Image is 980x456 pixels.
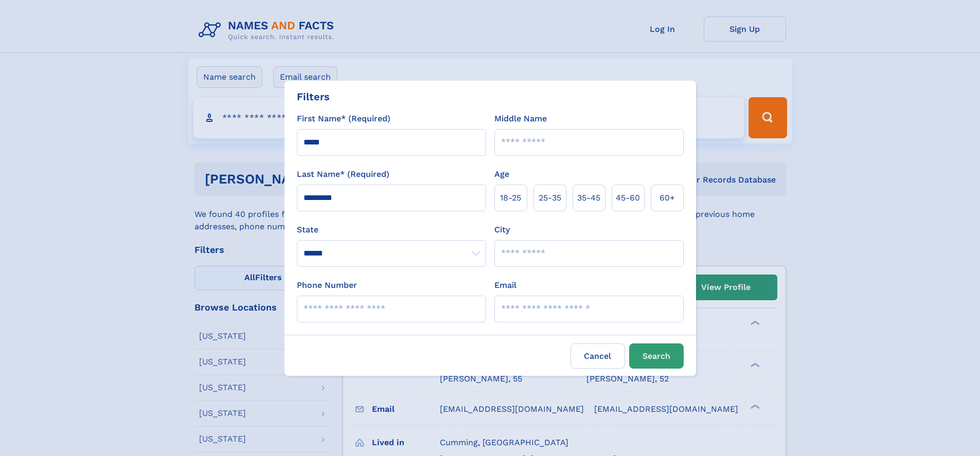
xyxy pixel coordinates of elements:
[494,113,547,125] label: Middle Name
[660,192,675,204] span: 60+
[494,279,516,291] label: Email
[297,113,390,125] label: First Name* (Required)
[539,192,561,204] span: 25‑35
[494,224,510,236] label: City
[297,89,330,104] div: Filters
[577,192,600,204] span: 35‑45
[500,192,521,204] span: 18‑25
[494,168,509,180] label: Age
[571,343,625,369] label: Cancel
[616,192,640,204] span: 45‑60
[629,343,684,369] button: Search
[297,224,486,236] label: State
[297,168,389,180] label: Last Name* (Required)
[297,279,357,291] label: Phone Number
